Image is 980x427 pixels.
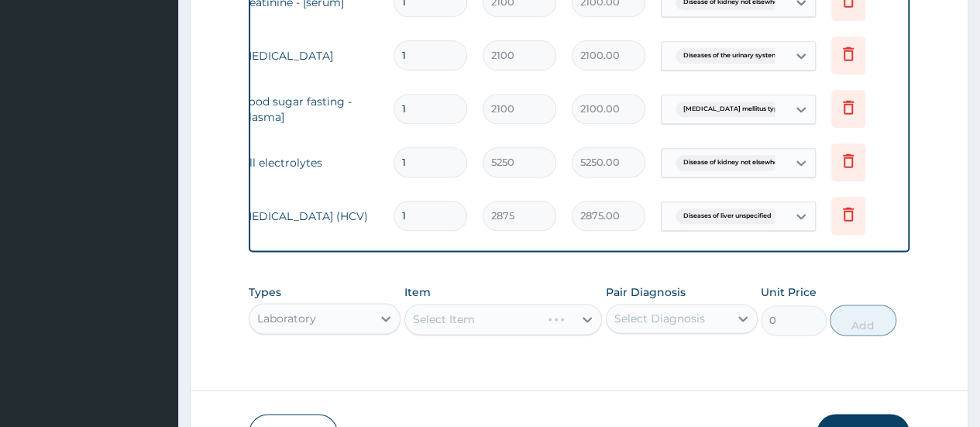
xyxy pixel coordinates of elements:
[231,86,386,133] td: blood sugar fasting - [plasma]
[231,201,386,232] td: [MEDICAL_DATA] (HCV)
[830,305,896,336] button: Add
[249,286,281,299] label: Types
[676,155,793,170] span: Disease of kidney not elsewher...
[231,147,386,178] td: full electrolytes
[761,284,817,300] label: Unit Price
[676,48,790,64] span: Diseases of the urinary system...
[257,311,316,326] div: Laboratory
[614,311,705,326] div: Select Diagnosis
[231,40,386,71] td: [MEDICAL_DATA]
[606,284,686,300] label: Pair Diagnosis
[676,102,820,117] span: [MEDICAL_DATA] mellitus type unspeci...
[676,208,779,224] span: Diseases of liver unspecified
[404,284,431,300] label: Item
